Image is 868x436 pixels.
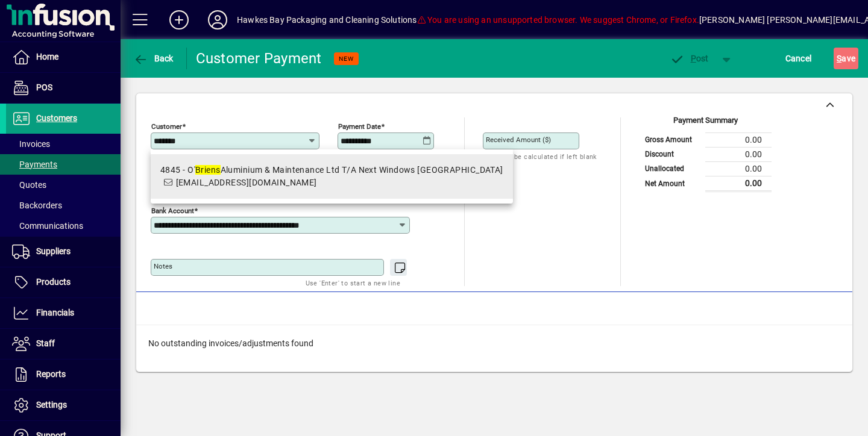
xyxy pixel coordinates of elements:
[486,135,551,144] mat-label: Received Amount ($)
[705,176,772,191] td: 0.00
[6,360,121,390] a: Reports
[12,160,57,169] span: Payments
[338,122,381,131] mat-label: Payment Date
[151,207,194,215] mat-label: Bank Account
[36,400,67,410] span: Settings
[705,132,772,147] td: 0.00
[36,369,66,379] span: Reports
[6,42,121,72] a: Home
[36,83,52,92] span: POS
[705,147,772,161] td: 0.00
[6,195,121,216] a: Backorders
[6,267,121,297] a: Products
[639,161,705,176] td: Unallocated
[691,54,696,63] span: P
[6,390,121,420] a: Settings
[36,338,55,348] span: Staff
[834,48,858,69] button: Save
[306,276,400,290] mat-hint: Use 'Enter' to start a new line
[6,329,121,359] a: Staff
[6,134,121,154] a: Invoices
[36,277,71,287] span: Products
[6,154,121,175] a: Payments
[837,54,841,63] span: S
[417,15,699,25] span: You are using an unsupported browser. We suggest Chrome, or Firefox.
[237,10,417,30] div: Hawkes Bay Packaging and Cleaning Solutions
[6,73,121,103] a: POS
[705,161,772,176] td: 0.00
[664,48,715,69] button: Post
[198,9,237,31] button: Profile
[782,48,815,69] button: Cancel
[136,325,852,362] div: No outstanding invoices/adjustments found
[160,9,198,31] button: Add
[121,48,187,69] app-page-header-button: Back
[12,139,50,149] span: Invoices
[12,201,62,210] span: Backorders
[639,147,705,161] td: Discount
[196,49,322,68] div: Customer Payment
[639,176,705,191] td: Net Amount
[36,246,71,256] span: Suppliers
[639,114,772,132] div: Payment Summary
[500,149,597,163] mat-hint: Will be calculated if left blank
[36,308,74,317] span: Financials
[195,165,221,175] em: Briens
[670,54,709,63] span: ost
[160,164,503,176] div: 4845 - O' Aluminium & Maintenance Ltd T/A Next Windows [GEOGRAPHIC_DATA]
[6,237,121,267] a: Suppliers
[639,117,772,192] app-page-summary-card: Payment Summary
[639,132,705,147] td: Gross Amount
[151,122,182,131] mat-label: Customer
[837,49,855,68] span: ave
[36,113,77,123] span: Customers
[12,180,46,190] span: Quotes
[151,154,513,199] mat-option: 4845 - O'Briens Aluminium & Maintenance Ltd T/A Next Windows Hawkes Bay
[133,54,174,63] span: Back
[339,55,354,63] span: NEW
[785,49,812,68] span: Cancel
[6,216,121,236] a: Communications
[154,262,172,270] mat-label: Notes
[6,175,121,195] a: Quotes
[176,178,317,187] span: [EMAIL_ADDRESS][DOMAIN_NAME]
[36,52,58,61] span: Home
[6,298,121,328] a: Financials
[130,48,177,69] button: Back
[12,221,83,231] span: Communications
